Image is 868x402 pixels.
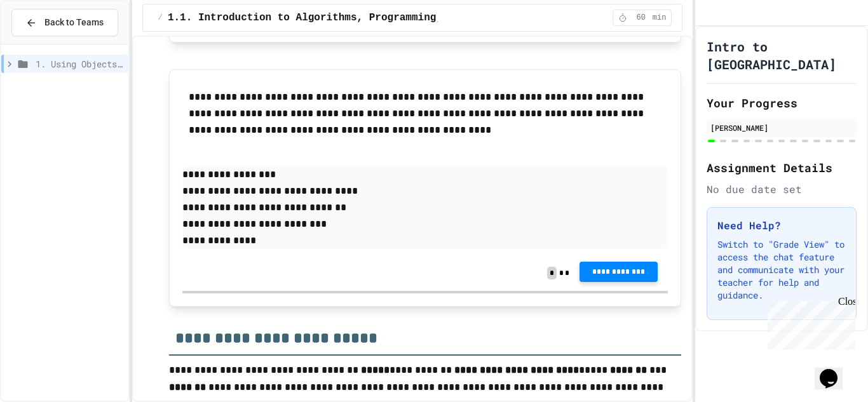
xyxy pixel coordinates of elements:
span: 60 [631,13,651,23]
h1: Intro to [GEOGRAPHIC_DATA] [707,37,857,73]
span: min [653,13,667,23]
iframe: chat widget [763,296,855,350]
div: [PERSON_NAME] [710,122,853,133]
span: 1. Using Objects and Methods [36,57,123,70]
span: / [158,13,163,23]
h2: Your Progress [707,94,857,112]
button: Back to Teams [11,9,118,36]
span: 1.1. Introduction to Algorithms, Programming, and Compilers [168,10,528,25]
iframe: chat widget [815,351,855,389]
h3: Need Help? [717,218,846,233]
p: Switch to "Grade View" to access the chat feature and communicate with your teacher for help and ... [717,238,846,302]
h2: Assignment Details [707,159,857,177]
div: Chat with us now!Close [5,5,88,81]
div: No due date set [707,182,857,197]
span: Back to Teams [44,16,104,29]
